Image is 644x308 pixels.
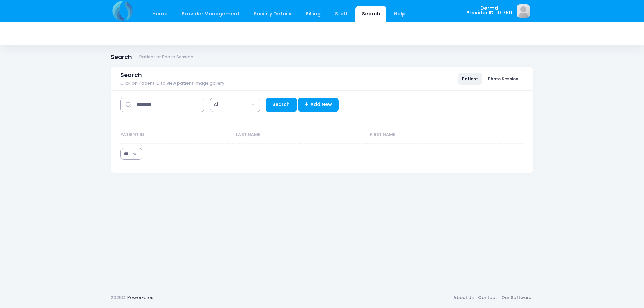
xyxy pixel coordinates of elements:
th: First Name [367,126,507,144]
a: Contact [476,292,499,304]
th: Patient ID [120,126,233,144]
a: Home [146,6,174,22]
span: All [210,98,260,112]
a: Billing [299,6,327,22]
span: All [214,101,220,108]
a: Patient [458,73,482,84]
a: Facility Details [248,6,298,22]
a: Staff [328,6,354,22]
a: Provider Management [175,6,246,22]
span: Dermd Provider ID: 101750 [466,6,512,15]
a: Help [388,6,412,22]
span: Search [120,72,142,79]
a: Photo Session [484,73,523,84]
span: Click on Patient ID to view patient image gallery [120,81,224,86]
h1: Search [111,54,193,61]
a: PowerFotos [127,294,153,301]
th: Last Name [233,126,367,144]
a: Search [266,98,297,112]
a: About Us [451,292,476,304]
a: Search [355,6,386,22]
a: Add New [298,98,339,112]
span: 2025© [111,294,125,301]
small: Patient or Photo Session [139,55,193,60]
a: Our Software [499,292,533,304]
img: image [517,4,530,18]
